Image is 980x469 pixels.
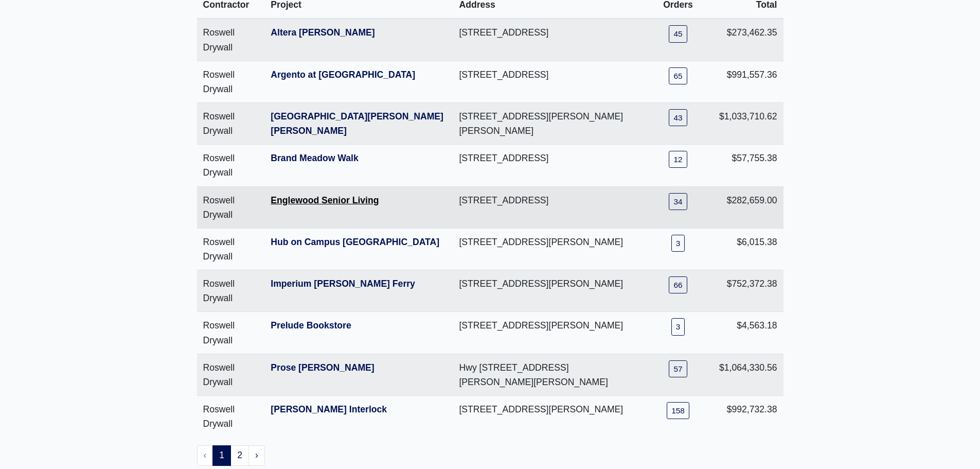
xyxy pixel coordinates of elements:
[713,312,783,354] td: $4,563.18
[271,320,351,331] a: Prelude Bookstore
[248,445,265,466] a: Next »
[197,103,265,145] td: Roswell Drywall
[271,237,439,247] a: Hub on Campus [GEOGRAPHIC_DATA]
[197,186,265,228] td: Roswell Drywall
[713,145,783,186] td: $57,755.38
[453,270,643,312] td: [STREET_ADDRESS][PERSON_NAME]
[453,61,643,102] td: [STREET_ADDRESS]
[453,396,643,438] td: [STREET_ADDRESS][PERSON_NAME]
[669,276,687,293] a: 66
[197,145,265,186] td: Roswell Drywall
[230,445,249,466] a: 2
[271,195,379,205] a: Englewood Senior Living
[271,27,375,38] a: Altera [PERSON_NAME]
[271,404,387,414] a: [PERSON_NAME] Interlock
[669,151,687,168] a: 12
[669,360,687,377] a: 57
[197,354,265,395] td: Roswell Drywall
[669,25,687,42] a: 45
[271,111,443,136] a: [GEOGRAPHIC_DATA][PERSON_NAME][PERSON_NAME]
[197,228,265,270] td: Roswell Drywall
[671,235,685,252] a: 3
[713,354,783,395] td: $1,064,330.56
[197,61,265,102] td: Roswell Drywall
[271,279,415,289] a: Imperium [PERSON_NAME] Ferry
[713,186,783,228] td: $282,659.00
[453,186,643,228] td: [STREET_ADDRESS]
[453,228,643,270] td: [STREET_ADDRESS][PERSON_NAME]
[669,109,687,126] a: 43
[453,312,643,354] td: [STREET_ADDRESS][PERSON_NAME]
[453,354,643,395] td: Hwy [STREET_ADDRESS][PERSON_NAME][PERSON_NAME]
[713,19,783,61] td: $273,462.35
[197,270,265,312] td: Roswell Drywall
[212,445,231,466] span: 1
[197,19,265,61] td: Roswell Drywall
[667,402,689,419] a: 158
[713,61,783,102] td: $991,557.36
[271,153,358,163] a: Brand Meadow Walk
[453,103,643,145] td: [STREET_ADDRESS][PERSON_NAME][PERSON_NAME]
[669,67,687,84] a: 65
[669,193,687,210] a: 34
[197,312,265,354] td: Roswell Drywall
[713,228,783,270] td: $6,015.38
[197,396,265,438] td: Roswell Drywall
[713,103,783,145] td: $1,033,710.62
[713,396,783,438] td: $992,732.38
[453,145,643,186] td: [STREET_ADDRESS]
[453,19,643,61] td: [STREET_ADDRESS]
[197,445,213,466] li: « Previous
[671,318,685,335] a: 3
[271,70,415,80] a: Argento at [GEOGRAPHIC_DATA]
[713,270,783,312] td: $752,372.38
[271,362,374,373] a: Prose [PERSON_NAME]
